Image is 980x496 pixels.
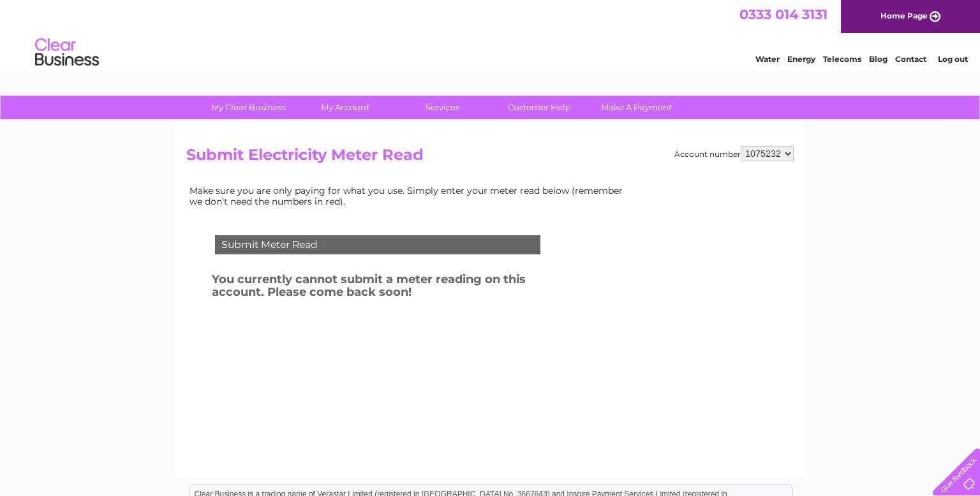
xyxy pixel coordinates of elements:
a: Water [755,54,780,64]
a: Blog [869,54,887,64]
a: Energy [787,54,815,64]
div: Submit Meter Read [215,235,540,254]
img: logo.png [34,33,100,72]
a: Contact [895,54,926,64]
div: Clear Business is a trading name of Verastar Limited (registered in [GEOGRAPHIC_DATA] No. 3667643... [189,7,792,62]
h2: Submit Electricity Meter Read [186,146,794,170]
h3: You currently cannot submit a meter reading on this account. Please come back soon! [212,270,574,305]
a: Log out [938,54,968,64]
td: Make sure you are only paying for what you use. Simply enter your meter read below (remember we d... [186,182,633,209]
a: Make A Payment [584,96,689,119]
a: My Clear Business [196,96,301,119]
a: Customer Help [487,96,592,119]
div: Account number [674,146,794,161]
a: My Account [293,96,398,119]
a: 0333 014 3131 [739,6,828,22]
a: Services [390,96,495,119]
a: Telecoms [823,54,861,64]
